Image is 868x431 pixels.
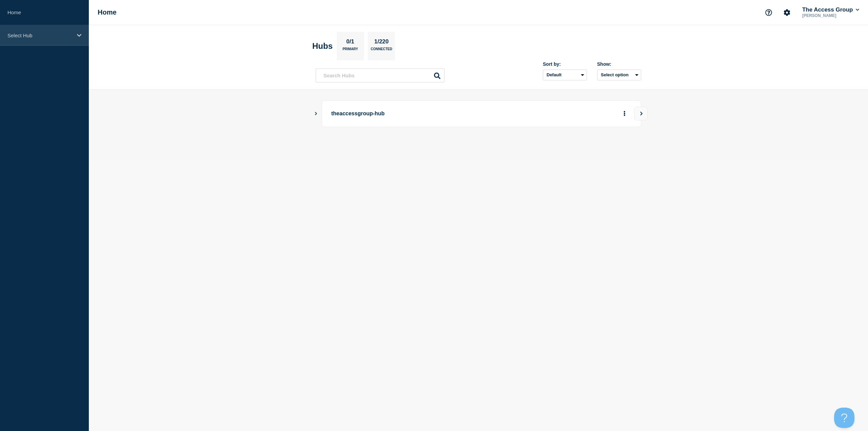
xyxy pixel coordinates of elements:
h1: Home [98,8,117,16]
button: View [634,107,648,120]
iframe: Help Scout Beacon - Open [834,408,854,428]
h2: Hubs [312,41,333,51]
p: 0/1 [344,38,357,47]
p: Primary [342,47,358,54]
p: Connected [371,47,392,54]
button: Select option [597,70,641,80]
button: More actions [620,107,629,120]
p: [PERSON_NAME] [801,13,861,18]
input: Search Hubs [316,68,445,82]
button: Support [762,5,776,20]
button: The Access Group [801,6,861,13]
div: Sort by: [543,61,587,67]
select: Sort by [543,70,587,80]
button: Show Connected Hubs [314,111,318,116]
p: Select Hub [7,33,73,38]
div: Show: [597,61,641,67]
p: theaccessgroup-hub [331,107,519,120]
button: Account settings [780,5,794,20]
p: 1/220 [372,38,391,47]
